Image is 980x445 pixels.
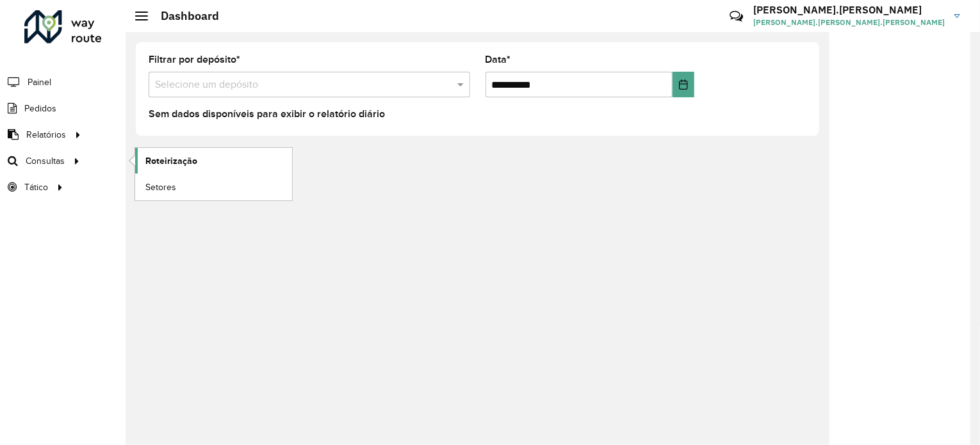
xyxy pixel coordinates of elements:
[145,181,176,194] span: Setores
[753,17,945,28] span: [PERSON_NAME].[PERSON_NAME].[PERSON_NAME]
[145,154,197,168] span: Roteirização
[135,174,292,200] a: Setores
[135,148,292,174] a: Roteirização
[148,9,219,23] h2: Dashboard
[149,106,385,122] label: Sem dados disponíveis para exibir o relatório diário
[24,181,48,194] span: Tático
[26,128,66,142] span: Relatórios
[28,76,51,89] span: Painel
[24,102,56,115] span: Pedidos
[149,52,240,67] label: Filtrar por depósito
[753,4,945,16] h3: [PERSON_NAME].[PERSON_NAME]
[486,52,511,67] label: Data
[26,154,65,168] span: Consultas
[723,3,750,30] a: Contato Rápido
[673,72,694,97] button: Choose Date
